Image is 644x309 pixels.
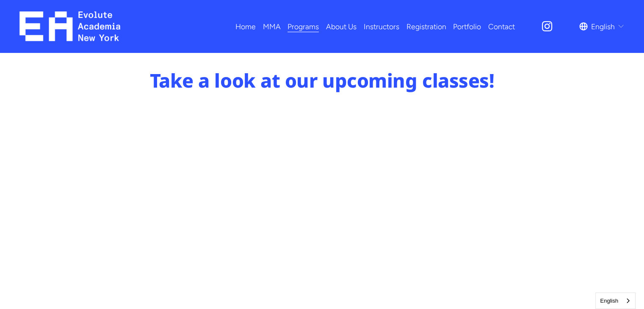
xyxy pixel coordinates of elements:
[364,19,399,34] a: Instructors
[19,11,121,41] img: EA
[235,19,256,34] a: Home
[287,19,319,34] a: folder dropdown
[596,293,635,309] a: English
[326,19,357,34] a: About Us
[591,20,615,33] span: English
[263,19,281,34] a: folder dropdown
[137,68,507,93] h3: Take a look at our upcoming classes!
[579,19,625,34] div: language picker
[541,20,553,33] a: Instagram
[263,20,281,33] span: MMA
[453,19,481,34] a: Portfolio
[595,292,636,309] aside: Language selected: English
[488,19,515,34] a: Contact
[406,19,446,34] a: Registration
[287,20,319,33] span: Programs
